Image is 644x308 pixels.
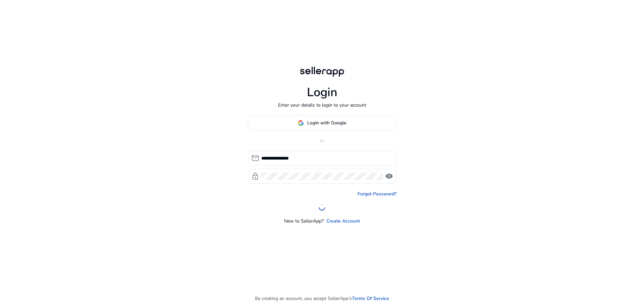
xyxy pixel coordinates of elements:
span: mail [251,154,259,162]
img: google-logo.svg [298,120,304,126]
a: Create Account [326,218,360,225]
a: Terms Of Service [352,295,389,302]
p: or [248,137,396,144]
span: visibility [385,172,393,180]
p: New to SellerApp? [284,218,324,225]
button: Login with Google [248,115,396,130]
p: Enter your details to login to your account [278,102,366,109]
span: lock [251,172,259,180]
span: Login with Google [307,119,346,126]
h1: Login [307,85,337,100]
a: Forgot Password? [358,190,396,197]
